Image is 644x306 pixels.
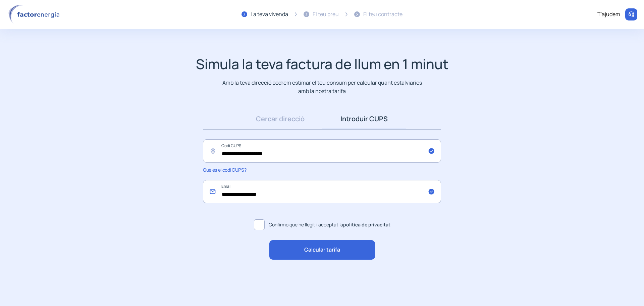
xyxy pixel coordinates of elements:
[221,79,423,95] p: Amb la teva direcció podrem estimar el teu consum per calcular quant estalviaries amb la nostra t...
[251,10,288,19] div: La teva vivenda
[304,246,340,254] span: Calcular tarifa
[203,167,246,173] span: Què és el codi CUPS?
[628,11,635,18] img: llamar
[238,108,322,129] a: Cercar direcció
[363,10,402,19] div: El teu contracte
[343,221,390,228] a: política de privacitat
[196,56,448,72] h1: Simula la teva factura de llum en 1 minut
[597,10,620,19] div: T'ajudem
[7,5,64,24] img: logo factor
[269,221,390,228] span: Confirmo que he llegit i acceptat la
[313,10,339,19] div: El teu preu
[322,108,406,129] a: Introduir CUPS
